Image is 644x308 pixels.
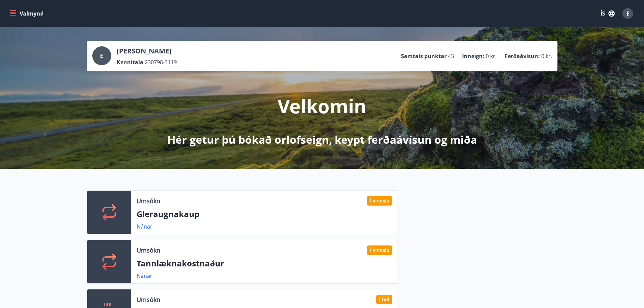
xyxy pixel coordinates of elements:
[401,52,447,60] p: Samtals punktar
[597,7,618,20] button: ÍS
[626,10,629,17] span: E
[505,52,540,60] p: Ferðaávísun :
[137,295,160,304] p: Umsókn
[137,258,392,269] p: Tannlæknakostnaður
[167,132,477,147] p: Hér getur þú bókað orlofseign, keypt ferðaávísun og miða
[117,58,143,66] p: Kennitala
[145,58,177,66] span: 230798-3119
[137,223,152,230] a: Nánar
[376,295,392,304] div: Í bið
[278,93,366,119] p: Velkomin
[367,196,392,206] div: Í vinnslu
[462,52,484,60] p: Inneign :
[137,272,152,280] a: Nánar
[100,52,103,60] span: E
[8,7,46,20] button: menu
[448,52,454,60] span: 43
[620,5,636,22] button: E
[541,52,552,60] span: 0 kr.
[117,46,177,56] p: [PERSON_NAME]
[137,196,160,205] p: Umsókn
[137,246,160,255] p: Umsókn
[486,52,497,60] span: 0 kr.
[367,245,392,255] div: Í vinnslu
[137,208,392,220] p: Gleraugnakaup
